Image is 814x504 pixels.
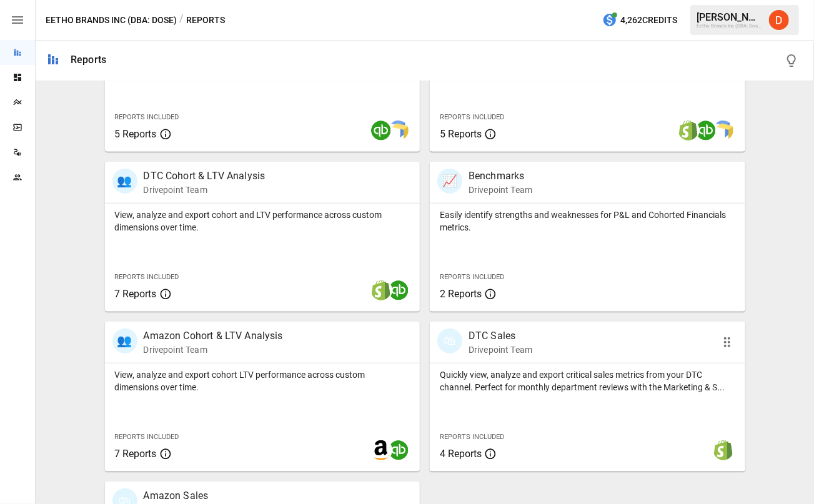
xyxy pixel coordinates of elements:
span: 4 Reports [440,448,482,460]
p: Amazon Sales [144,488,209,503]
p: Benchmarks [469,169,532,184]
p: Drivepoint Team [144,184,266,196]
div: 👥 [112,329,137,353]
div: [PERSON_NAME] [697,11,762,23]
span: Reports Included [115,433,179,441]
img: smart model [713,121,733,141]
button: Daley Meistrell [762,2,797,37]
span: Reports Included [440,433,504,441]
img: shopify [678,121,698,141]
div: / [179,12,184,28]
img: shopify [371,280,391,300]
span: 7 Reports [115,288,157,300]
div: 👥 [112,169,137,194]
span: 2 Reports [440,288,482,300]
span: Reports Included [115,113,179,121]
div: 📈 [437,169,462,194]
span: Reports Included [440,273,504,281]
p: View, analyze and export cohort LTV performance across custom dimensions over time. [115,368,410,393]
span: Reports Included [440,113,504,121]
span: Reports Included [115,273,179,281]
img: Daley Meistrell [769,10,789,30]
p: View, analyze and export cohort and LTV performance across custom dimensions over time. [115,209,410,234]
span: 5 Reports [440,128,482,140]
p: DTC Cohort & LTV Analysis [144,169,266,184]
span: 5 Reports [115,128,157,140]
div: 🛍 [437,329,462,353]
button: 4,262Credits [597,9,682,32]
img: quickbooks [389,440,409,460]
div: Reports [71,54,106,66]
img: amazon [371,440,391,460]
span: 7 Reports [115,448,157,460]
p: Drivepoint Team [469,184,532,196]
img: quickbooks [389,280,409,300]
img: smart model [389,121,409,141]
p: Easily identify strengths and weaknesses for P&L and Cohorted Financials metrics. [440,209,735,234]
p: Quickly view, analyze and export critical sales metrics from your DTC channel. Perfect for monthl... [440,368,735,393]
span: 4,262 Credits [620,12,677,28]
img: quickbooks [696,121,716,141]
p: Drivepoint Team [469,343,532,356]
p: Amazon Cohort & LTV Analysis [144,329,283,343]
div: Eetho Brands Inc (DBA: Dose) [697,23,762,29]
p: Drivepoint Team [144,343,283,356]
button: Eetho Brands Inc (DBA: Dose) [46,12,177,28]
img: shopify [713,440,733,460]
img: quickbooks [371,121,391,141]
p: DTC Sales [469,329,532,343]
